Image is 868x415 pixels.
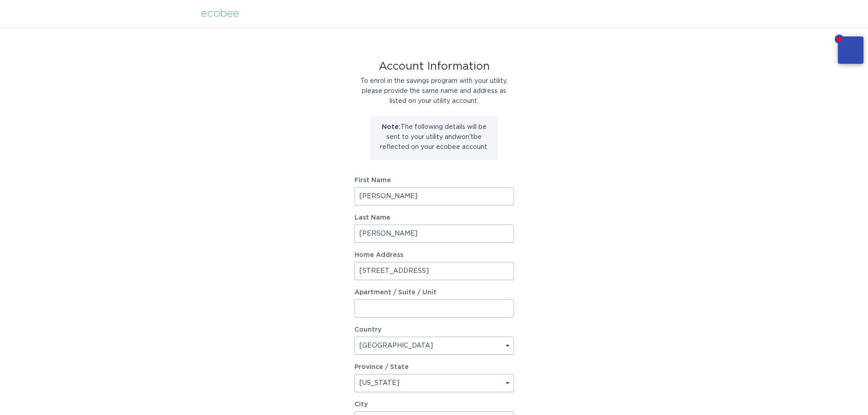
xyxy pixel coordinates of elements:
label: Country [354,327,381,333]
label: City [354,401,514,408]
label: Province / State [354,364,409,370]
div: To enrol in the savings program with your utility, please provide the same name and address as li... [354,76,514,106]
label: Home Address [354,252,514,258]
label: First Name [354,177,514,184]
p: The following details will be sent to your utility and won't be reflected on your ecobee account. [377,122,491,152]
div: ecobee [201,9,239,19]
strong: Note: [382,124,401,130]
div: Account Information [354,61,514,72]
label: Apartment / Suite / Unit [354,289,514,296]
label: Last Name [354,215,514,221]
